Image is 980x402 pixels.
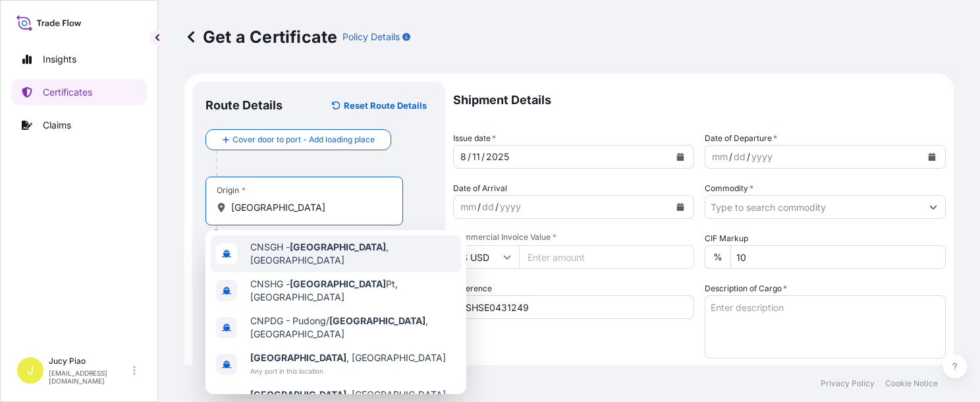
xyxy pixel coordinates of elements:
div: year, [485,149,510,165]
input: Enter amount [519,245,694,269]
p: Shipment Details [453,82,946,119]
div: day, [471,149,481,165]
p: Route Details [205,98,283,113]
span: CNSHG - Pt, [GEOGRAPHIC_DATA] [250,277,456,304]
label: Reference [453,282,492,295]
div: Please select an origin [212,227,306,240]
div: month, [459,149,468,165]
b: [GEOGRAPHIC_DATA] [290,278,386,289]
div: / [481,149,485,165]
p: Insights [43,53,76,66]
b: [GEOGRAPHIC_DATA] [250,389,346,400]
span: J [27,364,34,377]
button: Calendar [670,146,691,167]
span: Issue date [453,132,496,145]
input: Origin [231,201,387,214]
span: Cover door to port - Add loading place [232,133,375,146]
div: / [729,149,732,165]
p: Claims [43,119,71,132]
b: [GEOGRAPHIC_DATA] [329,315,425,326]
div: month, [711,149,729,165]
button: Calendar [921,146,942,167]
span: Date of Arrival [453,182,507,195]
div: % [705,245,730,269]
p: Policy Details [342,30,400,43]
p: Cookie Notice [885,378,938,389]
div: / [477,199,481,215]
div: Origin [217,185,246,196]
span: Date of Departure [705,132,777,145]
button: Calendar [670,196,691,217]
p: Get a Certificate [184,26,337,47]
b: [GEOGRAPHIC_DATA] [290,241,386,252]
div: Show suggestions [205,230,466,394]
div: / [495,199,499,215]
b: [GEOGRAPHIC_DATA] [250,352,346,363]
div: day, [732,149,747,165]
span: CNPDG - Pudong/ , [GEOGRAPHIC_DATA] [250,314,456,341]
div: month, [459,199,477,215]
p: [EMAIL_ADDRESS][DOMAIN_NAME] [49,369,130,385]
div: year, [499,199,522,215]
div: / [747,149,750,165]
input: Enter booking reference [453,295,694,319]
p: Reset Route Details [344,99,427,112]
label: CIF Markup [705,232,748,245]
span: CNSGH - , [GEOGRAPHIC_DATA] [250,241,456,267]
span: Commercial Invoice Value [453,232,694,243]
p: Jucy Piao [49,356,130,366]
label: Description of Cargo [705,282,787,295]
button: Show suggestions [921,195,945,219]
span: Any port in this location [250,364,446,378]
input: Type to search commodity [705,195,921,219]
div: day, [481,199,495,215]
p: Privacy Policy [821,378,875,389]
div: / [468,149,471,165]
div: year, [750,149,774,165]
label: Commodity [705,182,753,195]
p: Certificates [43,86,92,99]
input: Enter percentage between 0 and 24% [730,245,946,269]
span: , [GEOGRAPHIC_DATA] [250,351,446,364]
